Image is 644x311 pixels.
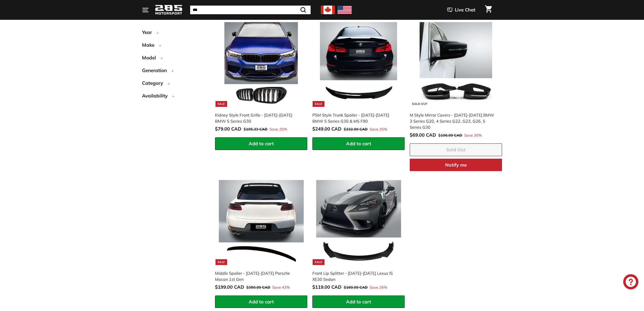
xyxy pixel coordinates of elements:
[142,40,207,53] button: Make
[215,18,307,137] a: Sale Kidney Style Front Grille - [DATE]-[DATE] BMW 5 Series G30 Save 25%
[246,285,270,290] span: $350.00 CAD
[410,132,436,138] span: $69.00 CAD
[312,176,405,295] a: Sale Front Lip Splitter - [DATE]-[DATE] Lexus IS XE30 Sedan Save 26%
[142,27,207,40] button: Year
[622,274,640,291] inbox-online-store-chat: Shopify online store chat
[142,92,171,100] span: Availability
[215,176,307,295] a: Sale Middle Spoiler - [DATE]-[DATE] Porsche Macan 1st Gen Save 43%
[215,137,307,150] button: Add to cart
[216,101,227,107] div: Sale
[155,4,183,16] img: Logo_285_Motorsport_areodynamics_components
[441,4,482,16] button: Live Chat
[190,6,311,14] input: Search
[346,299,371,305] span: Add to cart
[142,41,158,49] span: Make
[244,127,267,132] span: $105.33 CAD
[370,127,387,132] span: Save 25%
[216,259,227,265] div: Sale
[312,126,342,132] span: $249.00 CAD
[312,112,400,124] div: PSM Style Trunk Spoiler - [DATE]-[DATE] BMW 5 Series G30 & M5 F90
[249,141,274,146] span: Add to cart
[313,259,324,265] div: Sale
[215,126,241,132] span: $79.00 CAD
[370,285,387,290] span: Save 26%
[410,101,430,107] div: Sold Out
[346,141,371,146] span: Add to cart
[410,112,497,130] div: M Style Mirror Covers - [DATE]-[DATE] BMW 3 Series G20, 4 Series G22, G23, G26, 5 Series G30
[142,79,167,87] span: Category
[344,127,368,132] span: $332.00 CAD
[142,53,207,65] button: Model
[410,18,502,143] a: Sold Out M Style Mirror Covers - [DATE]-[DATE] BMW 3 Series G20, 4 Series G22, G23, G26, 5 Series...
[438,133,462,138] span: $106.00 CAD
[142,67,171,74] span: Generation
[215,284,244,290] span: $199.00 CAD
[312,137,405,150] button: Add to cart
[142,78,207,91] button: Category
[455,7,475,13] span: Live Chat
[142,65,207,78] button: Generation
[410,159,502,171] button: Notify me
[344,285,368,290] span: $160.00 CAD
[312,284,342,290] span: $119.00 CAD
[142,54,160,61] span: Model
[142,29,156,36] span: Year
[312,296,405,308] button: Add to cart
[482,1,495,19] a: Cart
[313,101,324,107] div: Sale
[464,133,482,138] span: Save 35%
[215,270,302,282] div: Middle Spoiler - [DATE]-[DATE] Porsche Macan 1st Gen
[312,270,400,282] div: Front Lip Splitter - [DATE]-[DATE] Lexus IS XE30 Sedan
[215,112,302,124] div: Kidney Style Front Grille - [DATE]-[DATE] BMW 5 Series G30
[410,143,502,156] button: Sold Out
[446,147,466,153] span: Sold Out
[270,127,287,132] span: Save 25%
[249,299,274,305] span: Add to cart
[142,91,207,103] button: Availability
[272,285,290,290] span: Save 43%
[215,296,307,308] button: Add to cart
[312,18,405,137] a: Sale PSM Style Trunk Spoiler - [DATE]-[DATE] BMW 5 Series G30 & M5 F90 Save 25%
